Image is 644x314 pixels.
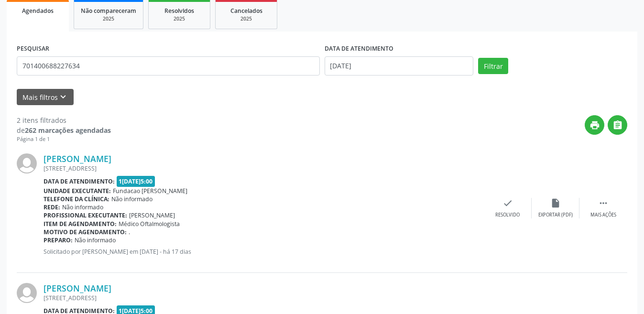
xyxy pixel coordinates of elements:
i: keyboard_arrow_down [58,92,68,102]
div: 2 itens filtrados [17,115,111,125]
i:  [612,120,623,130]
label: PESQUISAR [17,42,49,56]
b: Data de atendimento: [44,177,115,185]
b: Item de agendamento: [44,220,117,228]
div: de [17,125,111,135]
div: Exportar (PDF) [538,212,573,218]
p: Solicitado por [PERSON_NAME] em [DATE] - há 17 dias [44,248,484,256]
b: Telefone da clínica: [44,195,109,203]
b: Unidade executante: [44,187,111,195]
img: img [17,153,37,173]
span: . [129,228,130,236]
button:  [608,115,627,135]
div: [STREET_ADDRESS] [44,294,484,302]
button: Mais filtroskeyboard_arrow_down [17,89,74,106]
a: [PERSON_NAME] [44,283,111,293]
div: 2025 [81,15,136,22]
i: check [502,198,513,208]
span: Não compareceram [81,7,136,15]
div: 2025 [222,15,270,22]
i: print [589,120,600,130]
div: Resolvido [495,212,520,218]
i: insert_drive_file [550,198,561,208]
span: Médico Oftalmologista [119,220,180,228]
span: [PERSON_NAME] [129,211,175,219]
span: Agendados [22,7,54,15]
span: Cancelados [230,7,262,15]
span: 1[DATE]5:00 [117,176,155,187]
div: Página 1 de 1 [17,135,111,143]
button: Filtrar [478,58,508,74]
input: Nome, CNS [17,56,320,76]
label: DATA DE ATENDIMENTO [325,42,393,56]
span: Não informado [75,236,116,244]
span: Fundacao [PERSON_NAME] [113,187,187,195]
button: print [585,115,604,135]
span: Resolvidos [164,7,194,15]
div: [STREET_ADDRESS] [44,164,484,173]
strong: 262 marcações agendadas [25,126,111,135]
b: Preparo: [44,236,73,244]
b: Motivo de agendamento: [44,228,127,236]
div: 2025 [155,15,203,22]
b: Profissional executante: [44,211,127,219]
a: [PERSON_NAME] [44,153,111,164]
div: Mais ações [590,212,616,218]
span: Não informado [62,203,103,211]
i:  [598,198,609,208]
input: Selecione um intervalo [325,56,474,76]
span: Não informado [111,195,153,203]
b: Rede: [44,203,60,211]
